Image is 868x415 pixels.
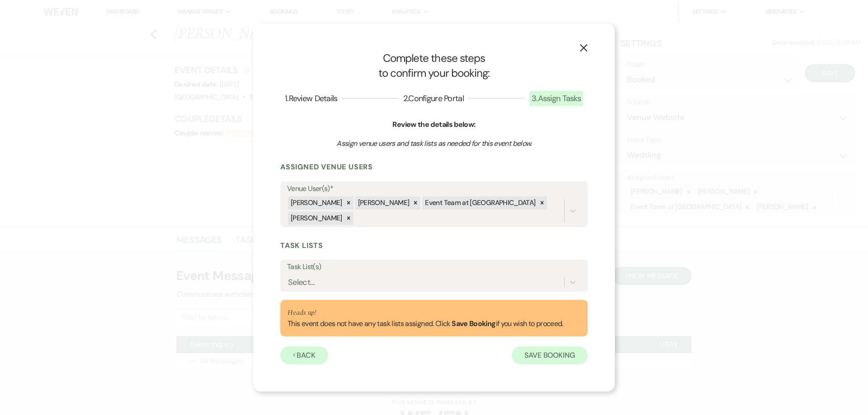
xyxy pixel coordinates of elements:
[311,139,557,149] h3: Assign venue users and task lists as needed for this event below.
[288,307,563,319] p: Heads up!
[280,346,328,364] button: Back
[355,196,411,210] div: [PERSON_NAME]
[280,51,588,81] h1: Complete these steps to confirm your booking:
[452,319,495,328] b: Save Booking
[280,120,588,130] h6: Review the details below:
[399,94,468,103] button: 2.Configure Portal
[288,307,563,330] div: This event does not have any task lists assigned. Click if you wish to proceed.
[529,91,583,106] span: 3 . Assign Tasks
[403,93,464,104] span: 2 . Configure Portal
[280,241,588,251] h3: Task Lists
[512,346,588,364] button: Save Booking
[525,94,588,103] button: 3.Assign Tasks
[288,196,344,210] div: [PERSON_NAME]
[285,93,337,104] span: 1 . Review Details
[280,94,342,103] button: 1.Review Details
[288,212,344,225] div: [PERSON_NAME]
[288,276,315,288] div: Select...
[280,162,588,172] h3: Assigned Venue Users
[422,196,537,210] div: Event Team at [GEOGRAPHIC_DATA]
[287,182,581,196] label: Venue User(s)*
[287,261,581,274] label: Task List(s)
